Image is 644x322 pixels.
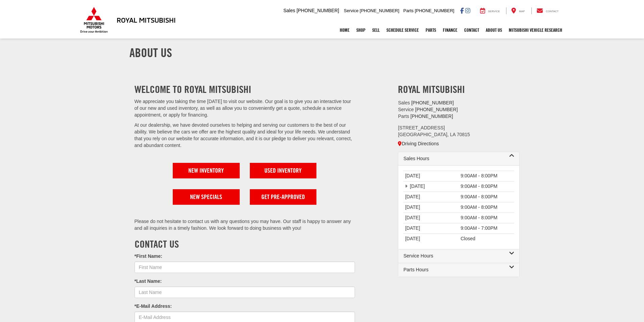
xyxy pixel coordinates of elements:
[250,189,316,205] a: Get Pre-Approved
[546,10,558,13] span: Contact
[129,46,515,59] h1: About Us
[135,239,355,250] h2: Contact Us
[403,171,459,181] td: [DATE]
[505,22,566,39] a: Mitsubishi Vehicle Research
[410,114,453,119] span: [PHONE_NUMBER]
[360,8,399,13] span: [PHONE_NUMBER]
[398,107,414,112] span: Service
[403,234,459,244] td: [DATE]
[398,84,520,95] h2: Royal Mitsubishi
[459,234,514,244] td: Closed
[283,8,295,13] span: Sales
[135,84,355,95] h2: Welcome to Royal Mitsubishi
[411,100,454,105] span: [PHONE_NUMBER]
[488,10,500,13] span: Service
[398,114,409,119] span: Parts
[135,122,355,149] p: At our dealership, we have devoted ourselves to helping and serving our customers to the best of ...
[403,202,459,213] td: [DATE]
[465,8,470,13] a: Instagram: Click to visit our Instagram page
[398,125,520,138] address: [STREET_ADDRESS] [GEOGRAPHIC_DATA], LA 70815
[135,253,162,260] label: *First Name:
[482,22,505,39] a: About Us
[117,16,176,24] h3: Royal Mitsubishi
[79,7,109,33] img: Mitsubishi
[135,287,355,298] input: Last Name
[135,278,162,285] label: *Last Name:
[519,10,525,13] span: Map
[403,213,459,223] td: [DATE]
[383,22,422,39] a: Schedule Service: Opens in a new tab
[135,303,172,310] label: *E-Mail Address:
[135,262,355,273] input: First Name
[398,141,439,146] a: Driving Directions
[173,163,239,178] a: New Inventory
[403,223,459,234] td: [DATE]
[135,98,355,119] p: We appreciate you taking the time [DATE] to visit our website. Our goal is to give you an interac...
[439,22,461,39] a: Finance
[415,8,454,13] span: [PHONE_NUMBER]
[403,192,459,202] td: [DATE]
[415,107,458,112] span: [PHONE_NUMBER]
[461,22,482,39] a: Contact
[344,8,358,13] span: Service
[459,202,514,213] td: 9:00AM - 8:00PM
[398,100,410,105] span: Sales
[459,213,514,223] td: 9:00AM - 8:00PM
[369,22,383,39] a: Sell
[422,22,439,39] a: Parts: Opens in a new tab
[460,8,464,13] a: Facebook: Click to visit our Facebook page
[459,192,514,202] td: 9:00AM - 8:00PM
[506,7,530,14] a: Map
[415,107,458,112] a: <span class='callNowClass2'>225-475-9636</span>
[459,181,514,192] td: 9:00AM - 8:00PM
[353,22,369,39] a: Shop
[173,189,239,205] a: New Specials
[296,8,339,13] span: [PHONE_NUMBER]
[459,171,514,181] td: 9:00AM - 8:00PM
[403,267,514,273] a: Parts Hours
[531,7,564,14] a: Contact
[336,22,353,39] a: Home
[459,223,514,234] td: 9:00AM - 7:00PM
[475,7,505,14] a: Service
[403,8,413,13] span: Parts
[403,181,459,192] td: [DATE]
[403,253,514,259] a: Service Hours
[403,155,514,162] a: Sales Hours
[410,114,453,119] a: <span class='callNowClass3'>225-452-9594</span>
[135,218,355,232] p: Please do not hesitate to contact us with any questions you may have. Our staff is happy to answe...
[411,100,454,105] a: <span class='callNowClass'>225-635-8364</span>
[250,163,316,178] a: Used Inventory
